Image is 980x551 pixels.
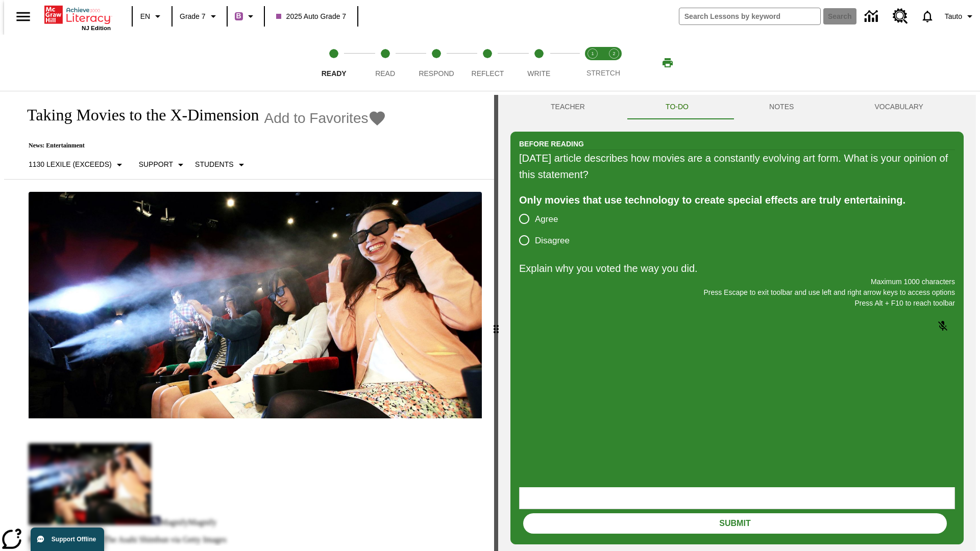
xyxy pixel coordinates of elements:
[859,3,887,31] a: Data Center
[195,159,233,170] p: Students
[82,25,111,31] span: NJ Edition
[519,192,955,208] div: Only movies that use technology to create special effects are truly entertaining.
[510,95,964,119] div: Instructional Panel Tabs
[31,528,104,551] button: Support Offline
[523,513,947,534] button: Submit
[264,109,387,127] button: Add to Favorites - Taking Movies to the X-Dimension
[591,51,594,56] text: 1
[729,95,834,119] button: NOTES
[136,7,168,26] button: Language: EN, Select a language
[887,3,914,30] a: Resource Center, Will open in new tab
[679,8,820,24] input: search field
[612,51,615,56] text: 2
[44,4,111,31] div: Home
[930,314,955,338] button: Click to activate and allow voice recognition
[834,95,964,119] button: VOCABULARY
[914,3,941,30] a: Notifications
[535,213,558,226] span: Agree
[236,10,241,22] span: B
[139,159,173,170] p: Support
[519,298,955,309] p: Press Alt + F10 to reach toolbar
[375,69,395,78] span: Read
[599,35,629,91] button: Stretch Respond step 2 of 2
[519,138,584,149] h2: Before Reading
[945,11,962,22] span: Tauto
[16,106,259,124] h1: Taking Movies to the X-Dimension
[519,287,955,298] p: Press Escape to exit toolbar and use left and right arrow keys to access options
[419,69,454,78] span: Respond
[527,69,550,78] span: Write
[304,35,363,91] button: Ready step 1 of 5
[458,35,517,91] button: Reflect step 4 of 5
[510,95,625,119] button: Teacher
[625,95,729,119] button: TO-DO
[941,7,980,26] button: Profile/Settings
[535,234,570,247] span: Disagree
[4,8,149,17] body: Explain why you voted the way you did. Maximum 1000 characters Press Alt + F10 to reach toolbar P...
[16,142,386,149] p: News: Entertainment
[578,35,607,91] button: Stretch Read step 1 of 2
[586,69,620,77] span: STRETCH
[509,35,569,91] button: Write step 5 of 5
[498,95,976,551] div: activity
[135,156,191,174] button: Scaffolds, Support
[355,35,414,91] button: Read step 2 of 5
[519,277,955,287] p: Maximum 1000 characters
[231,7,261,26] button: Boost Class color is purple. Change class color
[8,2,38,32] button: Open side menu
[4,95,494,546] div: reading
[276,11,347,22] span: 2025 Auto Grade 7
[407,35,466,91] button: Respond step 3 of 5
[24,156,130,174] button: Select Lexile, 1130 Lexile (Exceeds)
[29,192,482,418] img: Panel in front of the seats sprays water mist to the happy audience at a 4DX-equipped theater.
[519,208,578,251] div: poll
[29,159,112,170] p: 1130 Lexile (Exceeds)
[494,95,498,551] div: Press Enter or Spacebar and then press right and left arrow keys to move the slider
[176,7,224,26] button: Grade: Grade 7, Select a grade
[472,69,504,78] span: Reflect
[191,156,251,174] button: Select Student
[140,11,150,22] span: EN
[519,150,955,183] div: [DATE] article describes how movies are a constantly evolving art form. What is your opinion of t...
[322,69,347,78] span: Ready
[519,260,955,277] p: Explain why you voted the way you did.
[180,11,206,22] span: Grade 7
[264,110,369,127] span: Add to Favorites
[651,54,684,72] button: Print
[52,536,96,543] span: Support Offline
